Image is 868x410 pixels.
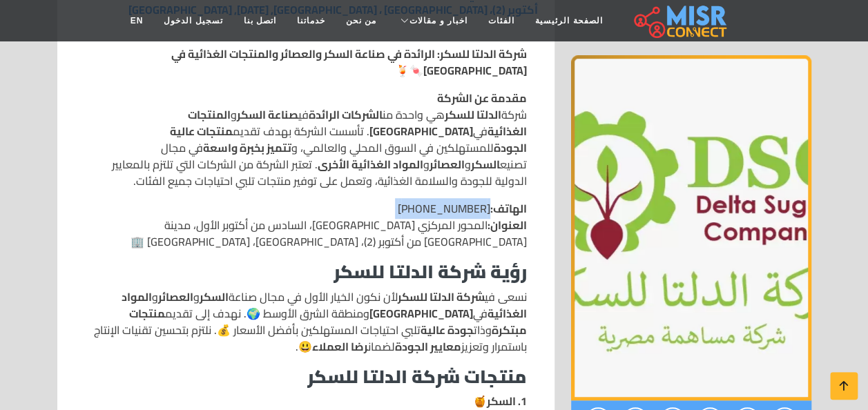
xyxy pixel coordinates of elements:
strong: رؤية شركة الدلتا للسكر [334,255,527,289]
strong: مقدمة عن الشركة [437,88,527,108]
strong: [GEOGRAPHIC_DATA] [369,121,473,141]
strong: السكر [200,286,229,307]
strong: [GEOGRAPHIC_DATA] [369,303,473,324]
strong: شركة الدلتا للسكر: الرائدة في صناعة السكر والعصائر والمنتجات الغذائية في [GEOGRAPHIC_DATA] [171,43,527,81]
p: [PHONE_NUMBER] المحور المركزي [GEOGRAPHIC_DATA]، السادس من أكتوبر الأول، مدينة [GEOGRAPHIC_DATA] ... [85,200,527,250]
strong: العنوان: [488,215,527,235]
strong: المواد الغذائية [122,286,527,324]
img: شركة الدلتا للسكر [571,55,811,400]
strong: منتجات عالية الجودة [170,121,527,158]
strong: العصائر [430,154,465,175]
p: نسعى في لأن نكون الخيار الأول في مجال صناعة و و في ومنطقة الشرق الأوسط 🌍. نهدف إلى تقديم وذات تلب... [85,289,527,355]
a: تسجيل الدخول [153,8,233,34]
a: الصفحة الرئيسية [525,8,613,34]
strong: العصائر [158,286,193,307]
strong: شركة الدلتا للسكر [398,286,485,307]
strong: تتميز بخبرة واسعة [203,137,291,158]
a: EN [120,8,154,34]
img: main.misr_connect [634,3,726,38]
strong: جودة عالية [421,320,474,340]
strong: المواد الغذائية الأخرى [318,154,423,175]
a: اخبار و مقالات [387,8,478,34]
strong: معايير الجودة [395,336,461,357]
a: خدماتنا [287,8,336,34]
strong: المنتجات الغذائية [188,104,527,141]
strong: الشركات الرائدة [309,104,383,125]
span: اخبار و مقالات [409,14,467,27]
a: من نحن [336,8,387,34]
strong: الدلتا للسكر [445,104,501,125]
strong: صناعة السكر [237,104,298,125]
strong: رضا العملاء [312,336,368,357]
strong: السكر [471,154,500,175]
strong: منتجات شركة الدلتا للسكر [307,360,527,393]
a: اتصل بنا [233,8,287,34]
p: 🍬🍹 [85,46,527,79]
div: 1 / 1 [571,55,811,400]
strong: الهاتف: [490,198,527,219]
a: الفئات [478,8,525,34]
p: شركة هي واحدة من في و في . تأسست الشركة بهدف تقديم للمستهلكين في السوق المحلي والعالمي، و في مجال... [85,90,527,189]
strong: منتجات مبتكرة [129,303,527,340]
